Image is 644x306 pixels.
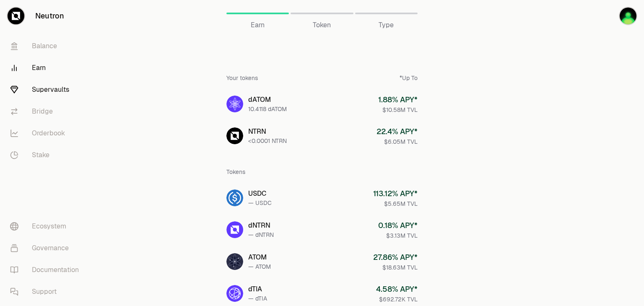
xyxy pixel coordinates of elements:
[620,8,636,24] img: Sec Stake #1
[248,137,287,145] div: <0.0001 NTRN
[248,294,267,303] div: — dTIA
[248,95,287,105] div: dATOM
[226,189,243,206] img: USDC
[251,20,265,30] span: Earn
[226,253,243,270] img: ATOM
[226,168,245,176] div: Tokens
[226,74,258,82] div: Your tokens
[220,89,424,119] a: dATOMdATOM10.4118 dATOM1.88% APY*$10.58M TVL
[3,281,91,303] a: Support
[3,215,91,237] a: Ecosystem
[248,231,274,239] div: — dNTRN
[220,246,424,277] a: ATOMATOM— ATOM27.86% APY*$18.63M TVL
[313,20,331,30] span: Token
[226,285,243,302] img: dTIA
[378,231,418,240] div: $3.13M TVL
[376,295,418,303] div: $692.72K TVL
[248,189,272,199] div: USDC
[226,221,243,238] img: dNTRN
[220,215,424,245] a: dNTRNdNTRN— dNTRN0.18% APY*$3.13M TVL
[248,105,287,113] div: 10.4118 dATOM
[220,121,424,151] a: NTRNNTRN<0.0001 NTRN22.4% APY*$6.05M TVL
[373,188,418,200] div: 113.12 % APY*
[400,74,418,82] div: *Up To
[3,35,91,57] a: Balance
[248,127,287,137] div: NTRN
[248,220,274,231] div: dNTRN
[373,263,418,272] div: $18.63M TVL
[377,137,418,146] div: $6.05M TVL
[378,106,418,114] div: $10.58M TVL
[3,101,91,122] a: Bridge
[248,284,267,294] div: dTIA
[248,199,272,207] div: — USDC
[226,96,243,112] img: dATOM
[373,252,418,263] div: 27.86 % APY*
[3,144,91,166] a: Stake
[248,262,271,271] div: — ATOM
[3,57,91,79] a: Earn
[376,283,418,295] div: 4.58 % APY*
[378,94,418,106] div: 1.88 % APY*
[377,126,418,137] div: 22.4 % APY*
[226,127,243,144] img: NTRN
[3,79,91,101] a: Supervaults
[220,183,424,213] a: USDCUSDC— USDC113.12% APY*$5.65M TVL
[373,200,418,208] div: $5.65M TVL
[3,237,91,259] a: Governance
[3,259,91,281] a: Documentation
[379,20,394,30] span: Type
[3,122,91,144] a: Orderbook
[248,252,271,262] div: ATOM
[378,220,418,231] div: 0.18 % APY*
[226,3,289,23] a: Earn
